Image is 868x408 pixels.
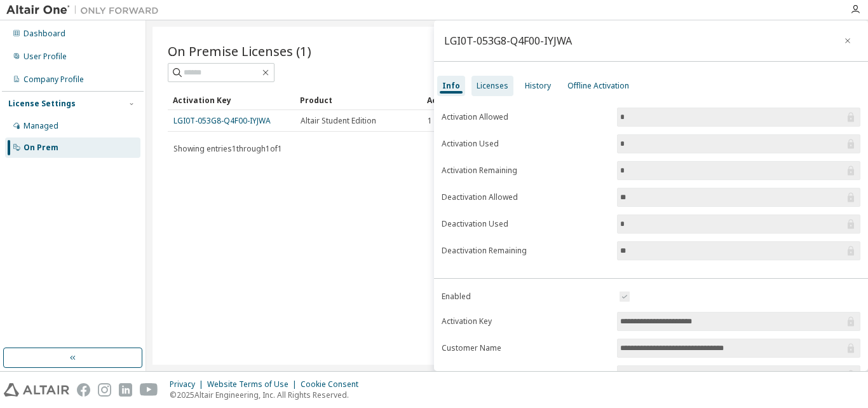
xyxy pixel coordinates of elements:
div: On Prem [24,143,58,153]
img: linkedin.svg [119,383,132,397]
img: youtube.svg [140,383,158,397]
div: Company Profile [24,74,84,85]
label: Activation Key [442,316,609,327]
span: 1 [428,116,432,126]
div: Privacy [170,379,207,390]
label: Activation Used [442,139,609,149]
div: History [525,81,551,91]
div: Website Terms of Use [207,379,301,390]
label: Deactivation Used [442,219,609,229]
label: Activation Remaining [442,165,609,176]
div: Info [442,81,460,91]
div: LGI0T-053G8-Q4F00-IYJWA [444,36,572,46]
label: Activation Allowed [442,112,609,122]
label: Deactivation Allowed [442,192,609,202]
div: Dashboard [24,29,65,39]
span: Altair Student Edition [301,116,376,126]
img: facebook.svg [77,383,90,397]
span: Showing entries 1 through 1 of 1 [173,143,282,154]
img: altair_logo.svg [4,383,69,397]
img: instagram.svg [98,383,111,397]
div: License Settings [8,99,76,109]
div: User Profile [24,52,67,62]
div: Licenses [477,81,508,91]
label: Product Name [442,370,609,380]
div: Product [300,90,417,110]
label: Enabled [442,292,609,302]
label: Deactivation Remaining [442,246,609,256]
label: Customer Name [442,343,609,353]
div: Activation Key [173,90,290,110]
div: Offline Activation [567,81,629,91]
img: Altair One [6,4,165,17]
div: Managed [24,121,58,131]
p: © 2025 Altair Engineering, Inc. All Rights Reserved. [170,390,366,400]
div: Activation Allowed [427,90,544,110]
div: Cookie Consent [301,379,366,390]
span: On Premise Licenses (1) [168,42,311,60]
a: LGI0T-053G8-Q4F00-IYJWA [173,115,271,126]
